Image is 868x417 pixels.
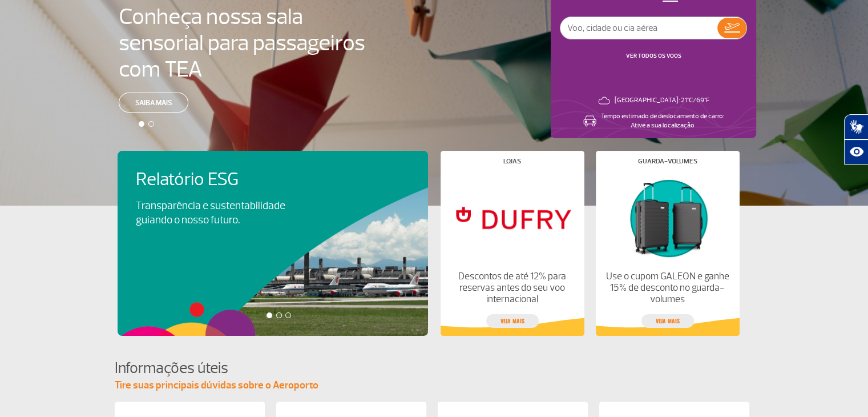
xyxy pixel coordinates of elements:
[601,112,724,130] p: Tempo estimado de deslocamento de carro: Ative a sua localização
[638,158,697,165] h4: Guarda-volumes
[560,17,717,39] input: Voo, cidade ou cia aérea
[626,52,681,59] a: VER TODOS OS VOOS
[503,158,521,165] h4: Lojas
[119,3,365,82] h4: Conheça nossa sala sensorial para passageiros com TEA
[615,96,709,105] p: [GEOGRAPHIC_DATA]: 21°C/69°F
[486,314,539,328] a: veja mais
[844,114,868,139] button: Abrir tradutor de língua de sinais.
[450,271,574,305] p: Descontos de até 12% para reservas antes do seu voo internacional
[605,271,729,305] p: Use o cupom GALEON e ganhe 15% de desconto no guarda-volumes
[641,314,694,328] a: veja mais
[115,379,754,392] p: Tire suas principais dúvidas sobre o Aeroporto
[136,169,410,227] a: Relatório ESGTransparência e sustentabilidade guiando o nosso futuro.
[623,51,685,61] button: VER TODOS OS VOOS
[844,139,868,165] button: Abrir recursos assistivos.
[119,93,188,113] a: Saiba mais
[136,169,317,190] h4: Relatório ESG
[605,174,729,262] img: Guarda-volumes
[115,358,754,379] h4: Informações úteis
[844,114,868,165] div: Plugin de acessibilidade da Hand Talk.
[136,199,298,227] p: Transparência e sustentabilidade guiando o nosso futuro.
[450,174,574,262] img: Lojas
